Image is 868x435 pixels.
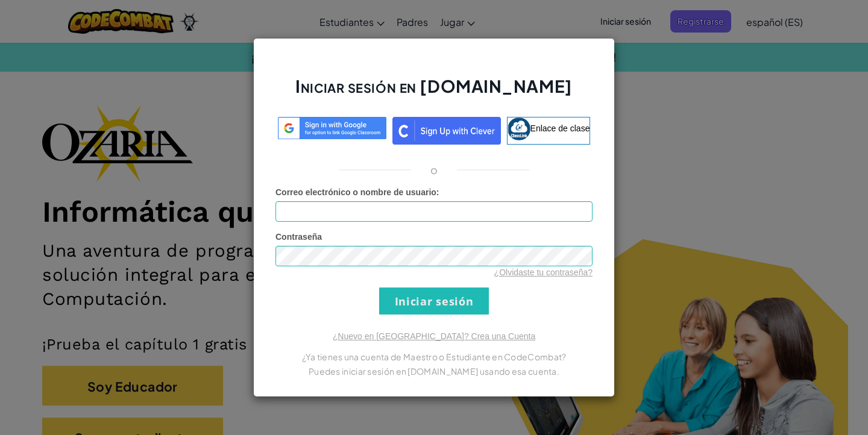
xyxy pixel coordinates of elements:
[392,117,501,145] img: clever_sso_button@2x.png
[278,117,386,139] img: log-in-google-sso.svg
[508,117,530,140] img: classlink-logo-small.png
[275,232,322,242] font: Contraseña
[436,187,439,197] font: :
[333,331,535,341] a: ¿Nuevo en [GEOGRAPHIC_DATA]? Crea una Cuenta
[494,268,593,277] a: ¿Olvidaste tu contraseña?
[302,351,567,362] font: ¿Ya tienes una cuenta de Maestro o Estudiante en CodeCombat?
[275,187,436,197] font: Correo electrónico o nombre de usuario
[379,287,489,315] input: Iniciar sesión
[309,366,559,377] font: Puedes iniciar sesión en [DOMAIN_NAME] usando esa cuenta.
[295,75,572,96] font: Iniciar sesión en [DOMAIN_NAME]
[430,163,438,177] font: o
[530,124,590,133] font: Enlace de clase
